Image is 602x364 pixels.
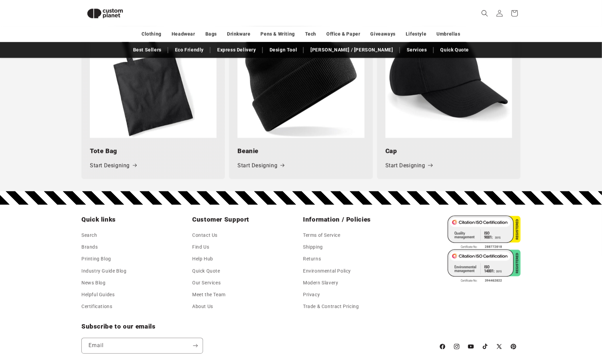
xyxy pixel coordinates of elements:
summary: Search [477,6,492,21]
a: Quick Quote [192,265,220,277]
a: Modern Slavery [303,277,338,289]
h2: Subscribe to our emails [81,322,432,331]
a: Pens & Writing [261,28,295,40]
a: Privacy [303,289,320,301]
a: Bags [205,28,217,40]
a: Helpful Guides [81,289,115,301]
h2: Customer Support [192,215,299,224]
a: Eco Friendly [172,44,207,56]
a: Environmental Policy [303,265,351,277]
a: News Blog [81,277,105,289]
a: Headwear [172,28,195,40]
img: Custom Planet [81,3,129,24]
a: Start Designing [237,161,284,171]
a: Design Tool [266,44,301,56]
h3: Tote Bag [90,146,217,156]
a: Tech [305,28,316,40]
iframe: Chat Widget [489,291,602,364]
h2: Information / Policies [303,215,410,224]
h2: Quick links [81,215,188,224]
a: Best Sellers [130,44,165,56]
a: Giveaways [371,28,396,40]
a: Start Designing [90,161,136,171]
a: Search [81,231,97,241]
img: Original cuffed beanie [237,11,364,138]
a: Express Delivery [214,44,259,56]
h3: Beanie [237,146,364,156]
a: Brands [81,241,98,253]
a: About Us [192,301,213,312]
img: ISO 9001 Certified [448,215,521,249]
a: Our Services [192,277,221,289]
a: Industry Guide Blog [81,265,126,277]
h3: Cap [385,146,512,156]
a: Quick Quote [437,44,473,56]
a: Start Designing [385,161,432,171]
a: Clothing [142,28,161,40]
a: Certifications [81,301,112,312]
a: Help Hub [192,253,213,265]
a: Services [403,44,430,56]
a: Trade & Contract Pricing [303,301,359,312]
a: Find Us [192,241,209,253]
a: Printing Blog [81,253,111,265]
a: Office & Paper [326,28,360,40]
img: ISO 14001 Certified [448,249,521,283]
button: Subscribe [188,338,203,354]
a: [PERSON_NAME] / [PERSON_NAME] [307,44,396,56]
a: Contact Us [192,231,218,241]
a: Drinkware [227,28,250,40]
a: Terms of Service [303,231,341,241]
a: Meet the Team [192,289,226,301]
a: Umbrellas [437,28,460,40]
a: Shipping [303,241,323,253]
a: Lifestyle [406,28,426,40]
a: Returns [303,253,321,265]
